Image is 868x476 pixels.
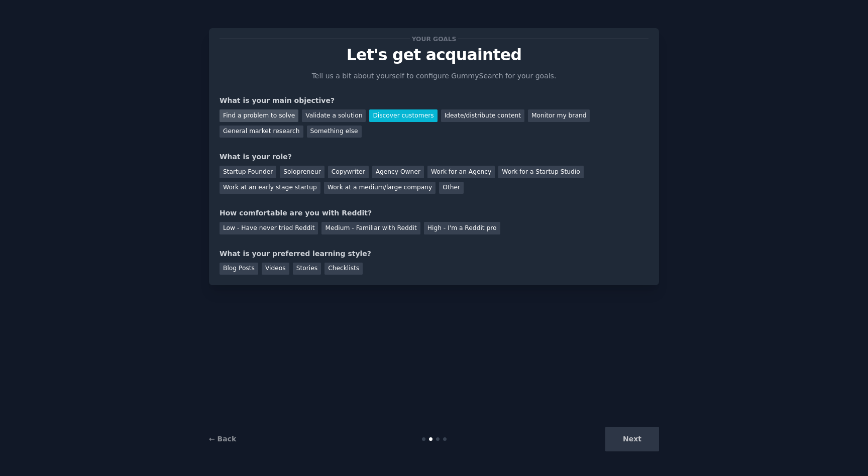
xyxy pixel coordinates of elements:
[209,435,236,443] a: ← Back
[220,95,648,106] div: What is your main objective?
[302,109,366,122] div: Validate a solution
[220,182,320,194] div: Work at an early stage startup
[220,166,276,178] div: Startup Founder
[328,166,369,178] div: Copywriter
[410,34,458,44] span: Your goals
[307,71,561,81] p: Tell us a bit about yourself to configure GummySearch for your goals.
[280,166,324,178] div: Solopreneur
[220,126,303,138] div: General market research
[262,263,289,275] div: Videos
[498,166,583,178] div: Work for a Startup Studio
[424,222,500,234] div: High - I'm a Reddit pro
[307,126,362,138] div: Something else
[439,182,464,194] div: Other
[321,222,420,234] div: Medium - Familiar with Reddit
[528,109,590,122] div: Monitor my brand
[220,222,318,234] div: Low - Have never tried Reddit
[324,182,436,194] div: Work at a medium/large company
[220,249,648,259] div: What is your preferred learning style?
[372,166,424,178] div: Agency Owner
[220,46,648,64] p: Let's get acquainted
[427,166,495,178] div: Work for an Agency
[369,109,437,122] div: Discover customers
[220,109,298,122] div: Find a problem to solve
[293,263,321,275] div: Stories
[220,208,648,218] div: How comfortable are you with Reddit?
[324,263,363,275] div: Checklists
[220,152,648,162] div: What is your role?
[441,109,524,122] div: Ideate/distribute content
[220,263,258,275] div: Blog Posts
